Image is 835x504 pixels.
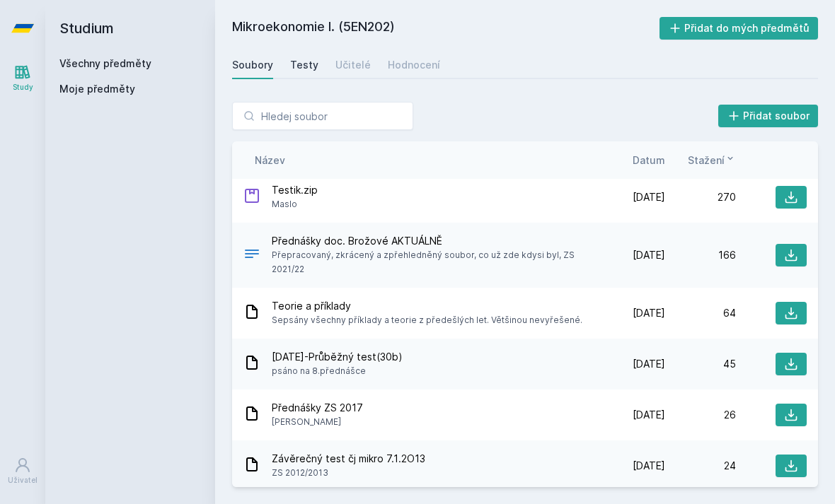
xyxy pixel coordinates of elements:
[335,58,371,72] div: Učitelé
[665,459,736,473] div: 24
[232,51,273,79] a: Soubory
[272,197,318,211] span: Maslo
[335,51,371,79] a: Učitelé
[388,58,440,72] div: Hodnocení
[633,153,665,168] button: Datum
[633,248,665,262] span: [DATE]
[272,415,363,429] span: [PERSON_NAME]
[272,350,403,364] span: [DATE]-Průběžný test(30b)
[232,17,660,40] h2: Mikroekonomie I. (5EN202)
[290,58,318,72] div: Testy
[272,183,318,197] span: Testik.zip
[660,17,819,40] button: Přidat do mých předmětů
[8,475,38,486] div: Uživatel
[665,190,736,204] div: 270
[232,58,273,72] div: Soubory
[272,401,363,415] span: Přednášky ZS 2017
[255,153,285,168] button: Název
[3,57,42,100] a: Study
[633,306,665,320] span: [DATE]
[272,299,582,313] span: Teorie a příklady
[13,82,33,93] div: Study
[633,408,665,422] span: [DATE]
[665,248,736,262] div: 166
[665,408,736,422] div: 26
[243,245,260,266] div: .PDF
[665,306,736,320] div: 64
[272,452,425,466] span: Závěrečný test čj mikro 7.1.2O13
[688,153,736,168] button: Stažení
[272,234,589,248] span: Přednášky doc. Brožové AKTUÁLNĚ
[272,313,582,327] span: Sepsány všechny příklady a teorie z předešlých let. Většinou nevyřešené.
[272,466,425,480] span: ZS 2012/2013
[633,459,665,473] span: [DATE]
[688,153,725,168] span: Stažení
[59,82,135,96] span: Moje předměty
[3,450,42,493] a: Uživatel
[272,248,589,276] span: Přepracovaný, zkrácený a zpřehledněný soubor, co už zde kdysi byl, ZS 2021/22
[718,105,819,127] button: Přidat soubor
[272,364,403,378] span: psáno na 8.přednášce
[633,190,665,204] span: [DATE]
[633,357,665,371] span: [DATE]
[232,102,413,130] input: Hledej soubor
[388,51,440,79] a: Hodnocení
[243,187,260,208] div: ZIP
[290,51,318,79] a: Testy
[59,57,151,69] a: Všechny předměty
[665,357,736,371] div: 45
